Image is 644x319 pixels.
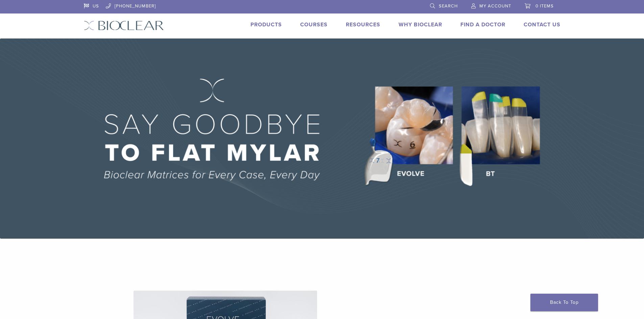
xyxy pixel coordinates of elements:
[346,21,380,28] a: Resources
[530,294,598,311] a: Back To Top
[535,3,554,9] span: 0 items
[479,3,511,9] span: My Account
[460,21,505,28] a: Find A Doctor
[439,3,458,9] span: Search
[300,21,328,28] a: Courses
[399,21,442,28] a: Why Bioclear
[524,21,560,28] a: Contact Us
[84,21,164,30] img: Bioclear
[251,21,282,28] a: Products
